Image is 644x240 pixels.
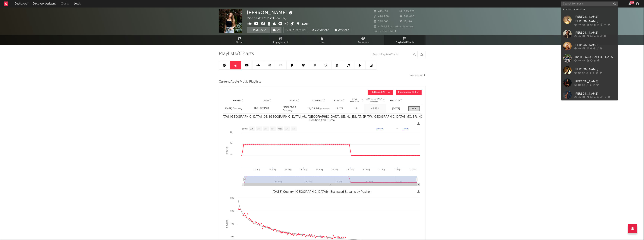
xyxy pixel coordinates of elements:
[410,74,426,77] button: Export CSV
[230,131,232,133] text: 13
[561,40,618,52] a: [PERSON_NAME]
[292,127,294,130] text: All
[574,67,616,71] div: [PERSON_NAME]
[400,15,414,18] span: 582,000
[396,127,398,130] text: →
[225,146,228,154] text: Position
[347,169,354,171] text: 29. Aug
[333,27,351,33] button: Summary
[313,99,323,102] span: Countries
[254,106,269,110] div: The Easy Part
[310,27,331,33] a: Benchmark
[277,127,282,130] text: YTD
[301,35,343,45] a: Live
[253,169,260,171] text: 23. Aug
[273,40,288,45] span: Engagement
[153,115,491,122] text: The Easy Part - [DATE] Country ([GEOGRAPHIC_DATA], [GEOGRAPHIC_DATA], DE, [GEOGRAPHIC_DATA], AU, ...
[374,15,389,18] span: 428,900
[574,79,616,84] div: [PERSON_NAME]
[230,210,234,212] text: 60k
[365,107,385,111] div: 45,452
[334,99,343,102] span: Position
[384,35,426,45] a: Playlists/Charts
[230,235,234,238] text: 20k
[225,107,252,111] a: [DATE] Country
[358,40,369,45] span: Audience
[396,90,422,95] button: Independent(12)
[225,220,228,228] text: Streams
[400,10,414,13] span: 899,825
[273,190,371,193] text: [DATE] Country ([GEOGRAPHIC_DATA]) - Estimated Streams by Position
[270,27,282,33] span: ( 2 )
[394,169,401,171] text: 1. Sep
[316,169,323,171] text: 27. Aug
[374,26,413,28] span: 4,761,641 Monthly Listeners
[302,29,306,31] em: On
[300,169,307,171] text: 26. Aug
[247,27,270,33] button: Tracking
[247,16,291,21] div: [GEOGRAPHIC_DATA] | Country
[289,99,297,102] span: Curator
[368,90,393,95] button: Editorial(21)
[219,35,260,45] a: Music
[365,98,383,103] span: Estimated Daily Streams
[574,15,616,24] div: [PERSON_NAME] [PERSON_NAME]
[343,35,384,45] a: Audience
[561,2,618,6] input: Search for artists
[629,2,631,5] button: 99+
[561,64,618,77] a: [PERSON_NAME]
[370,91,387,93] span: Editorial ( 21 )
[230,153,232,156] text: 15
[284,169,291,171] text: 25. Aug
[561,77,618,89] a: [PERSON_NAME]
[390,99,400,102] span: Added On
[283,106,296,112] strong: Apple Music Country
[376,127,384,130] text: [DATE]
[285,127,288,130] text: 1y
[563,7,616,12] div: Recently Viewed
[630,1,634,4] div: 99 +
[371,51,418,58] input: Search Playlists/Charts
[402,127,409,130] text: [DATE]
[236,40,243,45] span: Music
[247,9,294,16] div: [PERSON_NAME]
[374,20,389,23] span: 745,000
[260,35,301,45] a: Engagement
[315,108,319,110] a: DE
[230,197,234,199] text: 80k
[348,98,361,103] span: Peak Position
[230,142,232,144] text: 14
[348,107,363,111] div: 14
[219,80,261,84] span: Current Apple Music Playlists
[269,169,276,171] text: 24. Aug
[331,169,338,171] text: 28. Aug
[574,30,616,35] div: [PERSON_NAME]
[264,127,267,130] text: 3m
[320,40,325,45] span: Live
[242,127,248,130] text: Zoom
[387,107,406,111] div: [DATE]
[574,43,616,47] div: [PERSON_NAME]
[410,169,416,171] text: 2. Sep
[561,52,618,64] a: The [DEMOGRAPHIC_DATA]
[223,114,422,189] svg: The Easy Part - Today’s Country (US, GB, DE, CA, AU, FR, SE, NL, ES, AT, JP, TW, DK, MX, BR, NO, ...
[332,107,346,111] div: 15 / 78
[257,127,260,130] text: 1m
[271,27,281,33] button: (2)
[219,52,254,56] span: Playlists/Charts
[378,169,385,171] text: 31. Aug
[574,91,616,96] div: [PERSON_NAME]
[363,169,369,171] text: 30. Aug
[283,27,308,33] button: Email AlertsOn
[561,13,618,28] a: [PERSON_NAME] [PERSON_NAME]
[400,20,412,23] span: 17,190
[574,55,616,59] div: The [DEMOGRAPHIC_DATA]
[374,30,396,32] span: Jump Score: 60.4
[320,108,330,110] span: (+ 20 more)
[395,40,414,45] span: Playlists/Charts
[374,10,388,13] span: 419,156
[230,223,234,225] text: 40k
[338,29,349,31] span: Summary
[310,108,315,110] a: GB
